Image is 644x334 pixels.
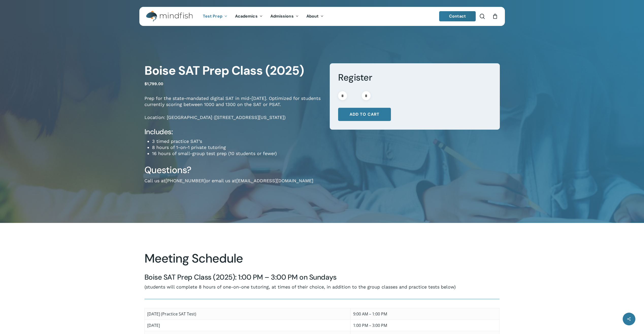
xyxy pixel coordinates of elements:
[236,178,313,183] a: [EMAIL_ADDRESS][DOMAIN_NAME]
[267,14,303,19] a: Admissions
[144,308,350,320] td: [DATE] (Practice SAT Test)
[144,164,322,176] h3: Questions?
[152,138,322,144] li: 3 timed practice SAT’s
[199,14,231,19] a: Test Prep
[338,108,391,121] button: Add to cart
[144,251,500,266] h2: Meeting Schedule
[350,320,499,331] td: 1:00 PM – 3:00 PM
[303,14,328,19] a: About
[235,13,258,19] span: Academics
[152,150,322,157] li: 16 hours of small-group test prep (10 students or fewer)
[152,144,322,150] li: 8 hours of 1-on-1 private tutoring
[144,127,322,136] h4: Includes:
[199,7,327,26] nav: Main Menu
[350,308,499,320] td: 9:00 AM – 1:00 PM
[306,13,319,19] span: About
[144,284,500,290] p: (students will complete 8 hours of one-on-one tutoring, at times of their choice, in addition to ...
[270,13,294,19] span: Admissions
[492,13,498,19] a: Cart
[144,95,322,114] p: Prep for the state-mandated digital SAT in mid-[DATE]. Optimized for students currently scoring b...
[231,14,267,19] a: Academics
[439,11,476,21] a: Contact
[144,63,322,78] h1: Boise SAT Prep Class (2025)
[338,72,491,83] h3: Register
[144,81,147,86] span: $
[144,114,322,127] p: Location: [GEOGRAPHIC_DATA] ([STREET_ADDRESS][US_STATE])
[144,178,322,191] p: Call us at or email us at
[349,91,360,100] input: Product quantity
[144,81,163,86] bdi: 1,799.00
[166,178,206,183] a: [PHONE_NUMBER]
[449,13,466,19] span: Contact
[203,13,222,19] span: Test Prep
[144,273,500,282] h4: Boise SAT Prep Class (2025): 1:00 PM – 3:00 PM on Sundays
[144,320,350,331] td: [DATE]
[139,7,505,26] header: Main Menu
